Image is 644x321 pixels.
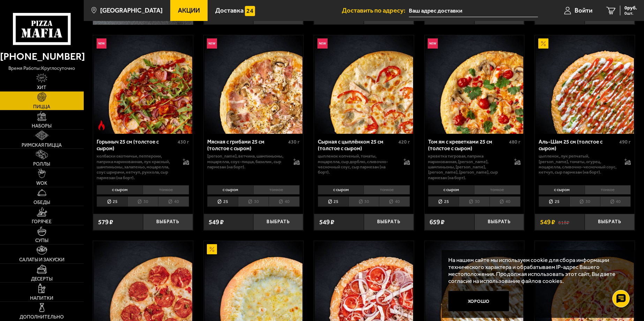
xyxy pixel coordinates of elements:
img: Острое блюдо [97,120,107,130]
span: 420 г [398,139,410,145]
img: Горыныч 25 см (толстое с сыром) [94,35,192,134]
img: Мясная с грибами 25 см (толстое с сыром) [204,35,303,134]
span: 430 г [288,139,300,145]
span: 430 г [178,139,189,145]
li: 30 [459,196,489,207]
img: Аль-Шам 25 см (толстое с сыром) [536,35,634,134]
li: с сыром [539,185,585,195]
a: НовинкаСырная с цыплёнком 25 см (толстое с сыром) [314,35,414,134]
p: На нашем сайте мы используем cookie для сбора информации технического характера и обрабатываем IP... [448,257,624,285]
span: Обеды [33,200,50,205]
span: Салаты и закуски [19,257,65,262]
div: Том ям с креветками 25 см (толстое с сыром) [428,139,507,152]
span: Доставка [215,7,244,14]
li: 25 [428,196,459,207]
span: 549 ₽ [319,219,334,225]
span: Десерты [31,277,53,282]
img: 15daf4d41897b9f0e9f617042186c801.svg [245,6,255,16]
s: 618 ₽ [558,219,569,225]
button: Хорошо [448,291,509,311]
img: Новинка [428,38,438,49]
span: 549 ₽ [209,219,224,225]
div: Аль-Шам 25 см (толстое с сыром) [539,139,618,152]
li: 30 [127,196,158,207]
span: Напитки [30,296,53,301]
span: WOK [36,181,47,186]
div: Сырная с цыплёнком 25 см (толстое с сыром) [318,139,397,152]
span: Наборы [32,124,52,129]
span: Римская пицца [22,143,62,148]
span: Дополнительно [20,315,64,320]
p: [PERSON_NAME], ветчина, шампиньоны, моцарелла, соус-пицца, базилик, сыр пармезан (на борт). [207,153,286,169]
li: тонкое [364,185,410,195]
li: тонкое [253,185,300,195]
li: тонкое [585,185,631,195]
img: Акционный [538,38,548,49]
li: 40 [489,196,521,207]
li: тонкое [474,185,521,195]
img: Новинка [97,38,107,49]
span: Доставить по адресу: [342,7,409,14]
span: Войти [575,7,592,14]
li: 25 [97,196,127,207]
input: Ваш адрес доставки [409,4,538,17]
span: 579 ₽ [98,219,113,225]
span: 0 шт. [624,11,637,15]
li: 40 [379,196,410,207]
span: Горячее [32,219,52,224]
span: 659 ₽ [429,219,444,225]
img: Том ям с креветками 25 см (толстое с сыром) [425,35,524,134]
a: АкционныйАль-Шам 25 см (толстое с сыром) [535,35,635,134]
li: 25 [318,196,349,207]
li: 40 [269,196,300,207]
li: 30 [349,196,379,207]
div: Мясная с грибами 25 см (толстое с сыром) [207,139,286,152]
a: НовинкаОстрое блюдоГорыныч 25 см (толстое с сыром) [93,35,193,134]
li: 25 [539,196,569,207]
li: с сыром [207,185,253,195]
button: Выбрать [364,214,414,230]
span: 0 руб. [624,6,637,10]
p: цыпленок, лук репчатый, [PERSON_NAME], томаты, огурец, моцарелла, сливочно-чесночный соус, кетчуп... [539,153,618,175]
li: 40 [158,196,189,207]
a: НовинкаТом ям с креветками 25 см (толстое с сыром) [425,35,524,134]
button: Выбрать [253,214,303,230]
span: Роллы [33,162,50,167]
span: Пицца [33,104,50,109]
button: Выбрать [143,214,193,230]
span: Акции [178,7,200,14]
li: 40 [600,196,631,207]
li: с сыром [97,185,143,195]
li: с сыром [318,185,364,195]
span: 480 г [509,139,521,145]
li: 30 [569,196,600,207]
span: 490 г [619,139,631,145]
img: Новинка [317,38,328,49]
a: НовинкаМясная с грибами 25 см (толстое с сыром) [204,35,304,134]
li: 30 [238,196,269,207]
button: Выбрать [474,214,524,230]
p: креветка тигровая, паприка маринованная, [PERSON_NAME], шампиньоны, [PERSON_NAME], [PERSON_NAME],... [428,153,507,180]
img: Акционный [207,244,217,254]
span: 549 ₽ [540,219,555,225]
p: колбаски Охотничьи, пепперони, паприка маринованная, лук красный, шампиньоны, халапеньо, моцарелл... [97,153,176,180]
img: Новинка [207,38,217,49]
p: цыпленок копченый, томаты, моцарелла, сыр дорблю, сливочно-чесночный соус, сыр пармезан (на борт). [318,153,397,175]
span: Хит [37,85,46,90]
span: Супы [35,238,48,243]
li: тонкое [143,185,189,195]
li: 25 [207,196,238,207]
li: с сыром [428,185,474,195]
span: [GEOGRAPHIC_DATA] [100,7,163,14]
div: Горыныч 25 см (толстое с сыром) [97,139,176,152]
img: Сырная с цыплёнком 25 см (толстое с сыром) [315,35,413,134]
button: Выбрать [585,214,635,230]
